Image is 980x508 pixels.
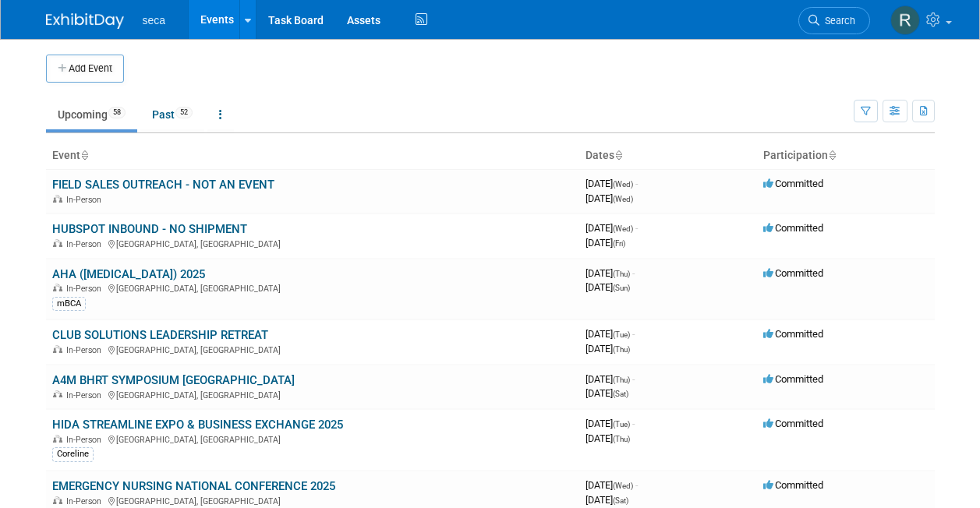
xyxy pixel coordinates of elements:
[613,420,630,429] span: (Tue)
[53,345,62,353] img: In-Person Event
[53,496,62,504] img: In-Person Event
[613,195,633,203] span: (Wed)
[613,180,633,189] span: (Wed)
[66,496,106,506] span: In-Person
[53,390,62,398] img: In-Person Event
[613,270,630,278] span: (Thu)
[635,178,638,189] span: -
[613,496,628,505] span: (Sat)
[586,494,628,506] span: [DATE]
[763,418,823,429] span: Committed
[586,343,630,355] span: [DATE]
[890,5,920,35] img: Rachel Jordan
[52,297,86,311] div: mBCA
[53,284,62,291] img: In-Person Event
[763,178,823,189] span: Committed
[632,267,635,279] span: -
[143,14,166,26] span: seca
[586,479,638,491] span: [DATE]
[632,328,635,340] span: -
[635,479,638,491] span: -
[52,178,274,192] a: FIELD SALES OUTREACH - NOT AN EVENT
[586,178,638,189] span: [DATE]
[80,149,88,161] a: Sort by Event Name
[52,328,268,342] a: CLUB SOLUTIONS LEADERSHIP RETREAT
[819,15,855,26] span: Search
[108,107,126,118] span: 58
[52,281,573,294] div: [GEOGRAPHIC_DATA], [GEOGRAPHIC_DATA]
[613,224,633,233] span: (Wed)
[52,494,573,506] div: [GEOGRAPHIC_DATA], [GEOGRAPHIC_DATA]
[66,239,106,249] span: In-Person
[52,222,247,236] a: HUBSPOT INBOUND - NO SHIPMENT
[798,7,870,34] a: Search
[763,373,823,385] span: Committed
[52,479,335,493] a: EMERGENCY NURSING NATIONAL CONFERENCE 2025
[52,447,94,461] div: Coreline
[53,195,62,203] img: In-Person Event
[46,143,579,169] th: Event
[613,284,630,292] span: (Sun)
[586,237,625,249] span: [DATE]
[613,345,630,354] span: (Thu)
[586,192,633,204] span: [DATE]
[635,222,638,234] span: -
[52,418,343,432] a: HIDA STREAMLINE EXPO & BUSINESS EXCHANGE 2025
[66,390,106,400] span: In-Person
[632,373,635,385] span: -
[586,373,635,385] span: [DATE]
[757,143,935,169] th: Participation
[632,418,635,429] span: -
[52,343,573,355] div: [GEOGRAPHIC_DATA], [GEOGRAPHIC_DATA]
[46,100,137,129] a: Upcoming58
[613,390,628,398] span: (Sat)
[828,149,836,161] a: Sort by Participation Type
[613,330,630,339] span: (Tue)
[52,267,205,281] a: AHA ([MEDICAL_DATA]) 2025
[46,13,124,29] img: ExhibitDay
[53,435,62,443] img: In-Person Event
[614,149,622,161] a: Sort by Start Date
[586,267,635,279] span: [DATE]
[586,387,628,399] span: [DATE]
[66,284,106,294] span: In-Person
[613,482,633,490] span: (Wed)
[66,435,106,445] span: In-Person
[66,195,106,205] span: In-Person
[52,237,573,249] div: [GEOGRAPHIC_DATA], [GEOGRAPHIC_DATA]
[66,345,106,355] span: In-Person
[52,373,295,387] a: A4M BHRT SYMPOSIUM [GEOGRAPHIC_DATA]
[586,281,630,293] span: [DATE]
[46,55,124,83] button: Add Event
[763,222,823,234] span: Committed
[586,222,638,234] span: [DATE]
[175,107,193,118] span: 52
[763,479,823,491] span: Committed
[763,328,823,340] span: Committed
[140,100,204,129] a: Past52
[586,432,630,444] span: [DATE]
[53,239,62,247] img: In-Person Event
[586,418,635,429] span: [DATE]
[613,435,630,443] span: (Thu)
[52,388,573,400] div: [GEOGRAPHIC_DATA], [GEOGRAPHIC_DATA]
[613,239,625,248] span: (Fri)
[586,328,635,340] span: [DATE]
[613,376,630,384] span: (Thu)
[579,143,757,169] th: Dates
[52,432,573,445] div: [GEOGRAPHIC_DATA], [GEOGRAPHIC_DATA]
[763,267,823,279] span: Committed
